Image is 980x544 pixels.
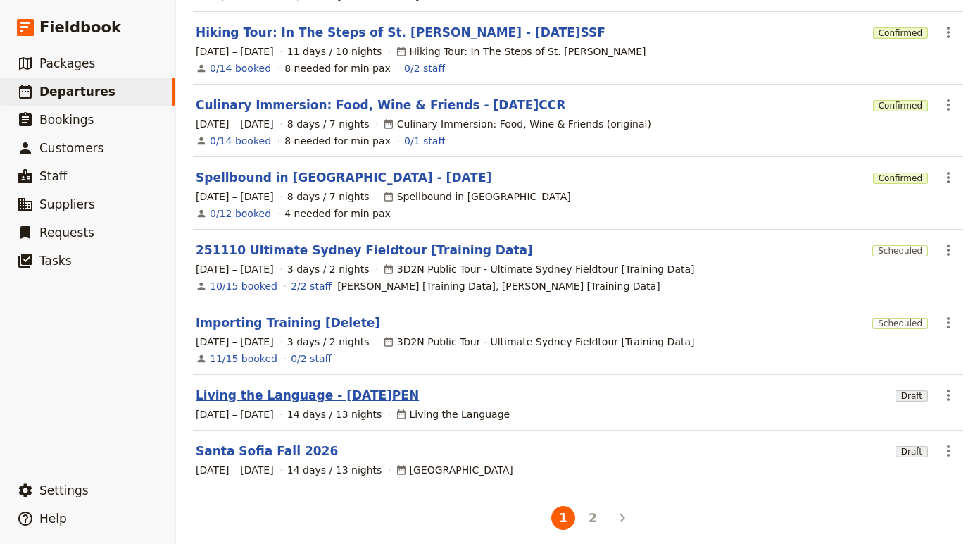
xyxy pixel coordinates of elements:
[872,318,928,329] span: Scheduled
[551,506,575,530] button: 1
[337,279,660,293] span: Michael Scott [Training Data], Dwight Schrutt [Training Data]
[396,407,510,421] div: Living the Language
[287,117,370,131] span: 8 days / 7 nights
[383,117,651,131] div: Culinary Immersion: Food, Wine & Friends (original)
[284,134,391,148] div: 8 needed for min pax
[287,262,370,276] span: 3 days / 2 nights
[196,463,274,477] span: [DATE] – [DATE]
[39,113,94,127] span: Bookings
[936,93,960,117] button: Actions
[210,279,277,293] a: View the bookings for this departure
[210,352,277,366] a: View the bookings for this departure
[196,190,274,204] span: [DATE] – [DATE]
[383,335,695,349] div: 3D2N Public Tour - Ultimate Sydney Fieldtour [Training Data]
[196,314,380,331] a: Importing Training [Delete]
[196,407,274,421] span: [DATE] – [DATE]
[196,387,419,404] a: Living the Language - [DATE]PEN
[210,206,271,221] a: View the bookings for this departure
[196,97,565,113] a: Culinary Immersion: Food, Wine & Friends - [DATE]CCR
[196,443,338,459] a: Santa Sofia Fall 2026
[610,506,634,530] button: Next
[39,483,89,497] span: Settings
[287,335,370,349] span: 3 days / 2 nights
[872,245,928,256] span: Scheduled
[936,166,960,190] button: Actions
[404,134,445,148] a: 0/1 staff
[39,141,103,155] span: Customers
[581,506,605,530] button: 2
[196,24,605,41] a: Hiking Tour: In The Steps of St. [PERSON_NAME] - [DATE]SSF
[287,463,382,477] span: 14 days / 13 nights
[404,61,445,75] a: 0/2 staff
[383,190,571,204] div: Spellbound in [GEOGRAPHIC_DATA]
[39,197,95,211] span: Suppliers
[873,27,928,39] span: Confirmed
[896,390,928,402] span: Draft
[196,117,274,131] span: [DATE] – [DATE]
[39,169,68,183] span: Staff
[39,17,121,38] span: Fieldbook
[936,439,960,463] button: Actions
[873,100,928,111] span: Confirmed
[284,206,391,221] div: 4 needed for min pax
[396,463,513,477] div: [GEOGRAPHIC_DATA]
[873,173,928,184] span: Confirmed
[287,190,370,204] span: 8 days / 7 nights
[39,85,115,99] span: Departures
[287,407,382,421] span: 14 days / 13 nights
[936,383,960,407] button: Actions
[210,61,271,75] a: View the bookings for this departure
[936,20,960,44] button: Actions
[284,61,391,75] div: 8 needed for min pax
[287,44,382,58] span: 11 days / 10 nights
[196,262,274,276] span: [DATE] – [DATE]
[39,225,94,240] span: Requests
[519,503,637,533] ul: Pagination
[291,352,332,366] a: 0/2 staff
[39,254,72,268] span: Tasks
[396,44,646,58] div: Hiking Tour: In The Steps of St. [PERSON_NAME]
[196,169,491,186] a: Spellbound in [GEOGRAPHIC_DATA] - [DATE]
[936,311,960,335] button: Actions
[896,446,928,457] span: Draft
[383,262,695,276] div: 3D2N Public Tour - Ultimate Sydney Fieldtour [Training Data]
[936,238,960,262] button: Actions
[39,56,95,70] span: Packages
[196,335,274,349] span: [DATE] – [DATE]
[196,242,533,259] a: 251110 Ultimate Sydney Fieldtour [Training Data]
[210,134,271,148] a: View the bookings for this departure
[196,44,274,58] span: [DATE] – [DATE]
[39,512,67,526] span: Help
[291,279,332,293] a: 2/2 staff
